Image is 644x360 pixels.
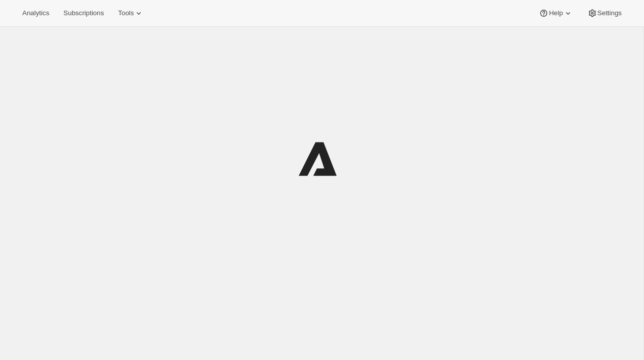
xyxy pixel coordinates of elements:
button: Subscriptions [57,6,110,20]
span: Settings [597,9,622,17]
span: Help [549,9,562,17]
button: Help [533,6,579,20]
span: Tools [118,9,134,17]
span: Subscriptions [63,9,104,17]
span: Analytics [22,9,49,17]
button: Analytics [16,6,55,20]
button: Settings [581,6,628,20]
button: Tools [112,6,150,20]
